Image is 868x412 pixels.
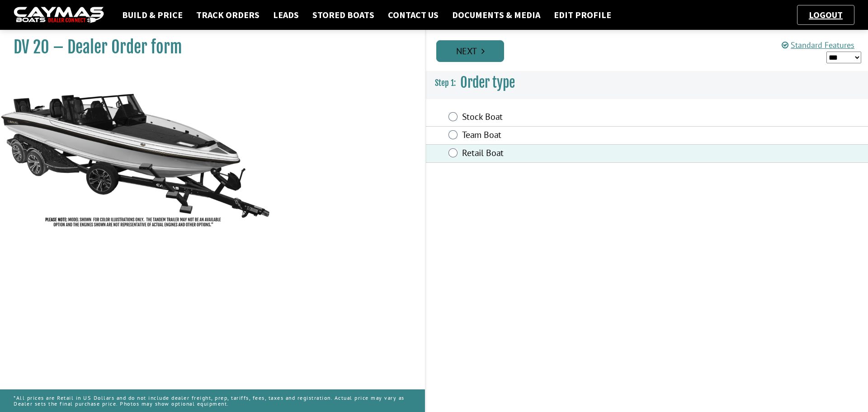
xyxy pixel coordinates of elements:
label: Team Boat [462,129,706,142]
label: Stock Boat [462,111,706,124]
a: Next [436,40,504,62]
a: Logout [804,9,847,20]
a: Standard Features [782,40,854,50]
ul: Pagination [434,39,868,62]
a: Documents & Media [448,9,545,21]
h3: Order type [426,66,868,99]
a: Contact Us [383,9,443,21]
a: Track Orders [192,9,264,21]
img: caymas-dealer-connect-2ed40d3bc7270c1d8d7ffb4b79bf05adc795679939227970def78ec6f6c03838.gif [14,7,104,24]
h1: DV 20 – Dealer Order form [14,37,402,57]
a: Stored Boats [308,9,379,21]
a: Leads [269,9,303,21]
p: *All prices are Retail in US Dollars and do not include dealer freight, prep, tariffs, fees, taxe... [14,390,411,411]
label: Retail Boat [462,147,706,161]
a: Edit Profile [549,9,616,21]
a: Build & Price [118,9,187,21]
